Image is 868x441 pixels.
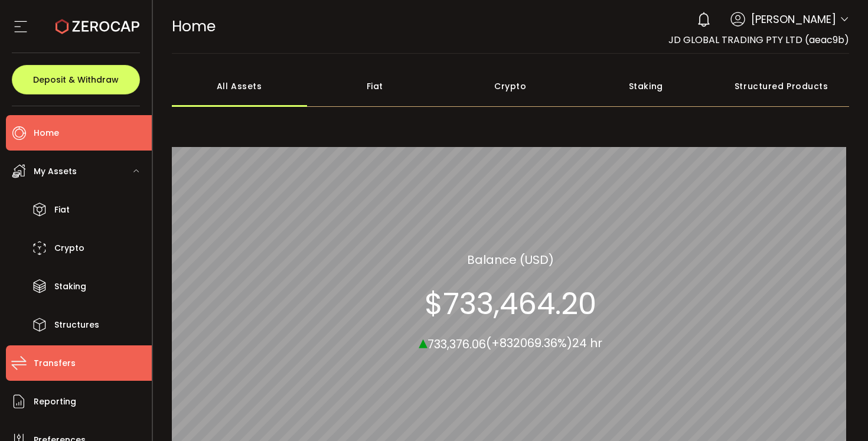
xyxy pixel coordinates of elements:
section: $733,464.20 [425,286,596,321]
span: ▴ [419,329,428,354]
span: Crypto [54,240,84,257]
span: [PERSON_NAME] [751,11,836,27]
span: 733,376.06 [428,335,486,352]
span: JD GLOBAL TRADING PTY LTD (aeac9b) [668,33,849,47]
div: Fiat [307,66,443,107]
button: Deposit & Withdraw [12,65,140,94]
span: Deposit & Withdraw [33,76,119,84]
div: All Assets [172,66,308,107]
span: Home [34,125,59,142]
div: Crypto [443,66,579,107]
div: Structured Products [714,66,850,107]
span: Transfers [34,355,76,372]
span: Fiat [54,201,70,218]
span: Structures [54,316,99,334]
span: Reporting [34,393,76,410]
div: 聊天小组件 [727,313,868,441]
span: My Assets [34,163,77,180]
span: 24 hr [572,335,602,351]
iframe: Chat Widget [727,313,868,441]
span: (+832069.36%) [486,335,572,351]
span: Home [172,16,216,37]
span: Staking [54,278,86,295]
section: Balance (USD) [467,250,554,268]
div: Staking [578,66,714,107]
